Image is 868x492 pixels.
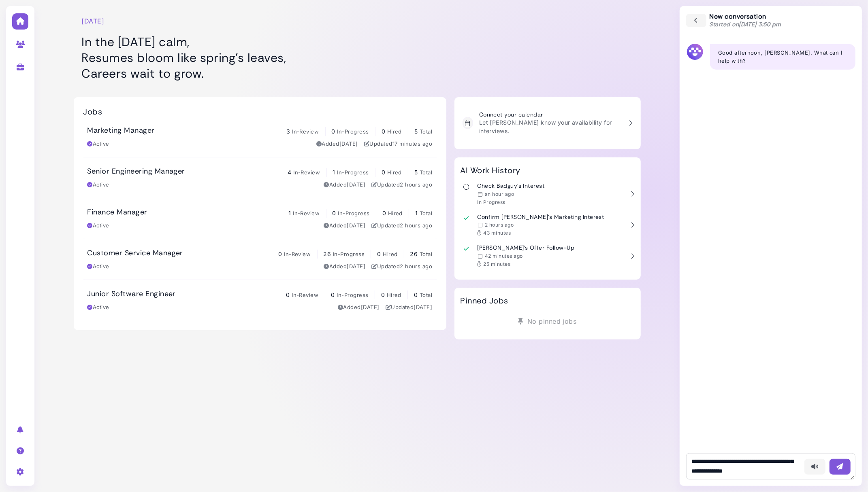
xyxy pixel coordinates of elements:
[337,169,369,176] span: In-Progress
[478,182,545,189] h3: Check Badguy's Interest
[420,169,432,176] span: Total
[483,261,510,267] span: 25 minutes
[478,199,545,206] div: In Progress
[392,140,433,147] time: Sep 01, 2025
[387,128,402,135] span: Hired
[284,251,311,257] span: In-Review
[347,181,365,188] time: Aug 28, 2025
[361,304,380,310] time: Aug 28, 2025
[83,107,102,117] h2: Jobs
[87,140,109,148] div: Active
[383,251,397,257] span: Hired
[278,250,282,257] span: 0
[415,210,418,216] span: 1
[414,304,433,310] time: Aug 28, 2025
[386,303,433,312] div: Updated
[331,291,335,298] span: 0
[333,169,335,176] span: 1
[381,291,385,298] span: 0
[324,250,331,257] span: 26
[83,117,437,157] a: Marketing Manager 3 In-Review 0 In-Progress 0 Hired 5 Total Active Added[DATE] Updated17 minutes ago
[347,263,365,269] time: Aug 28, 2025
[710,44,855,70] div: Good afternoon, [PERSON_NAME]. What can I help with?
[339,140,358,147] time: Aug 28, 2025
[479,118,622,135] p: Let [PERSON_NAME] know your availability for interviews.
[461,240,635,271] a: [PERSON_NAME]'s Offer Follow-Up 42 minutes ago 25 minutes
[710,13,782,28] div: New conversation
[459,107,637,139] a: Connect your calendar Let [PERSON_NAME] know your availability for interviews.
[485,222,514,228] time: Sep 01, 2025
[293,210,320,216] span: In-Review
[324,222,366,230] div: Added
[286,128,290,135] span: 3
[82,34,438,81] h1: In the [DATE] calm, Resumes bloom like spring’s leaves, Careers wait to grow.
[292,128,319,135] span: In-Review
[387,292,401,298] span: Hired
[87,167,185,176] h3: Senior Engineering Manager
[461,314,635,329] div: No pinned jobs
[87,249,183,258] h3: Customer Service Manager
[400,222,432,229] time: Sep 01, 2025
[485,253,523,259] time: Sep 01, 2025
[83,157,437,198] a: Senior Engineering Manager 4 In-Review 1 In-Progress 0 Hired 5 Total Active Added[DATE] Updated2 ...
[414,169,418,176] span: 5
[461,178,635,210] a: Check Badguy's Interest an hour ago In Progress
[87,290,176,299] h3: Junior Software Engineer
[332,128,335,135] span: 0
[337,292,368,298] span: In-Progress
[483,230,511,236] span: 43 minutes
[461,210,635,241] a: Confirm [PERSON_NAME]'s Marketing Interest 2 hours ago 43 minutes
[288,169,291,176] span: 4
[286,291,290,298] span: 0
[82,16,105,26] time: [DATE]
[337,128,369,135] span: In-Progress
[400,263,432,269] time: Sep 01, 2025
[288,210,291,216] span: 1
[292,292,318,298] span: In-Review
[87,222,109,230] div: Active
[87,208,147,217] h3: Finance Manager
[371,222,432,230] div: Updated
[420,128,432,135] span: Total
[478,214,604,221] h3: Confirm [PERSON_NAME]'s Marketing Interest
[739,21,781,28] time: [DATE] 3:50 pm
[333,251,365,257] span: In-Progress
[400,181,432,188] time: Sep 01, 2025
[377,250,381,257] span: 0
[420,292,432,298] span: Total
[371,181,432,189] div: Updated
[410,250,418,257] span: 26
[414,291,418,298] span: 0
[461,296,508,305] h2: Pinned Jobs
[478,244,575,251] h3: [PERSON_NAME]'s Offer Follow-Up
[83,239,437,280] a: Customer Service Manager 0 In-Review 26 In-Progress 0 Hired 26 Total Active Added[DATE] Updated2 ...
[293,169,320,176] span: In-Review
[87,263,109,271] div: Active
[364,140,433,148] div: Updated
[420,251,432,257] span: Total
[87,181,109,189] div: Active
[87,303,109,312] div: Active
[382,210,386,216] span: 0
[382,169,385,176] span: 0
[387,169,402,176] span: Hired
[371,263,432,271] div: Updated
[338,210,369,216] span: In-Progress
[324,181,366,189] div: Added
[710,21,782,28] span: Started on
[382,128,385,135] span: 0
[347,222,365,229] time: Aug 28, 2025
[461,165,520,175] h2: AI Work History
[485,191,514,197] time: Sep 01, 2025
[316,140,358,148] div: Added
[338,303,380,312] div: Added
[414,128,418,135] span: 5
[87,126,155,135] h3: Marketing Manager
[388,210,403,216] span: Hired
[479,111,622,118] h3: Connect your calendar
[83,280,437,320] a: Junior Software Engineer 0 In-Review 0 In-Progress 0 Hired 0 Total Active Added[DATE] Updated[DATE]
[420,210,432,216] span: Total
[324,263,366,271] div: Added
[83,198,437,239] a: Finance Manager 1 In-Review 0 In-Progress 0 Hired 1 Total Active Added[DATE] Updated2 hours ago
[333,210,336,216] span: 0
